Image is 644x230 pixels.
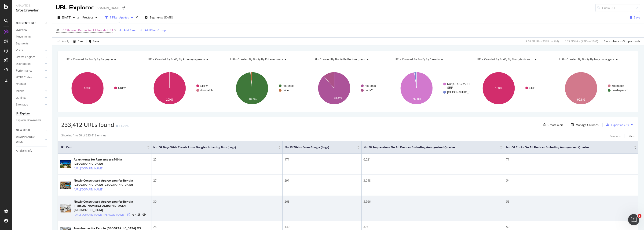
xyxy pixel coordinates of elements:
div: 5,566 [363,200,502,204]
h4: URLs Crawled By Botify By pagetype [65,56,137,63]
text: price [283,89,289,92]
span: Segments [150,15,163,19]
div: A chart. [61,68,141,109]
div: 71 [506,157,636,162]
button: Next [629,133,635,139]
svg: A chart. [555,68,635,109]
button: Apply [56,38,69,45]
div: Analysis Info [16,148,32,153]
img: main image [60,182,71,189]
span: No. of Impressions On All Devices excluding anonymized queries [363,145,493,150]
span: vs [77,15,80,19]
span: ^.*Showing Results for All Rentals in.*$ [62,27,113,34]
svg: A chart. [226,68,306,109]
div: Content [16,82,26,87]
div: times [135,15,139,20]
div: Save [634,15,640,19]
button: Segments[DATE] [143,14,175,21]
text: not-beds [365,84,376,88]
a: Inlinks [16,89,44,94]
span: No. of Days with Crawls from Google - Indexing Bots (Logs) [153,145,271,150]
a: CURRENT URLS [16,21,44,26]
div: A chart. [308,68,388,109]
a: Explorer Bookmarks [16,118,48,123]
svg: A chart. [472,68,552,109]
div: +1.79% [119,124,128,128]
div: 50 [506,225,636,229]
a: [URL][DOMAIN_NAME][PERSON_NAME] [74,212,125,217]
a: Segments [16,41,48,46]
text: SRP [447,86,453,89]
div: Apply [62,39,69,43]
a: URL Inspection [143,212,146,217]
button: Switch back to Simple mode [602,38,640,45]
div: arrow-right-arrow-left [122,7,125,10]
h4: URLs Crawled By Botify By pricesegment [229,56,301,63]
span: 233,412 URLs found [61,121,114,128]
div: Sitemaps [16,102,28,107]
svg: A chart. [143,68,223,109]
div: Manage Columns [576,123,599,127]
text: 97.8% [413,98,421,101]
text: SRP/* [200,84,208,88]
span: URLs Crawled By Botify By amenitysegment [148,57,205,61]
text: 100% [84,87,91,90]
div: [DATE] [164,15,173,19]
a: HTTP Codes [16,75,44,80]
div: Clear [78,39,85,43]
text: SRP [529,86,535,90]
div: 3,948 [363,179,502,183]
button: Add Filter [117,28,136,33]
div: Add Filter Group [144,28,166,32]
a: Visit Online Page [127,213,130,216]
button: Previous [80,14,99,21]
a: Content [16,82,48,87]
text: [GEOGRAPHIC_DATA] [447,91,476,94]
img: Equal [116,125,118,127]
button: Create alert [541,121,563,128]
button: [DATE] [56,14,77,21]
text: 100% [495,87,502,90]
div: A chart. [390,68,470,109]
h4: URLs Crawled By Botify By mwp_dashboard [476,56,548,63]
span: URLs Crawled By Botify By mwp_dashboard [477,57,533,61]
div: 6,021 [363,157,502,162]
h4: URLs Crawled By Botify By amenitysegment [147,56,219,63]
div: 54 [506,179,636,183]
div: Newly Constructed Apartments for Rent in [PERSON_NAME][GEOGRAPHIC_DATA] [GEOGRAPHIC_DATA] [74,200,149,212]
div: URL Explorer [56,4,94,12]
div: Movements [16,34,31,39]
div: Explorer Bookmarks [16,118,41,123]
div: Search Engines [16,55,35,60]
h4: URLs Crawled By Botify By no_shape_geos [558,56,630,63]
text: Not-[GEOGRAPHIC_DATA]- [447,82,483,86]
div: 171 [285,157,359,162]
button: View HTML Source [132,213,135,216]
img: main image [60,160,71,168]
div: Overview [16,28,27,33]
div: 30 [153,200,281,204]
button: Manage Columns [569,122,599,128]
div: [DOMAIN_NAME] [95,6,121,11]
text: 98.5% [249,98,256,101]
input: Find a URL [595,4,640,12]
span: No. of Visits from Google (Logs) [285,145,350,150]
div: 1 Filter Applied [110,15,129,19]
div: HTTP Codes [16,75,32,80]
text: not-price [283,84,294,88]
h4: URLs Crawled By Botify By canada [394,56,466,63]
button: Save [87,38,99,45]
h4: URLs Crawled By Botify By bedssegment [311,56,384,63]
button: Clear [71,38,85,45]
a: Outlinks [16,95,44,100]
text: #nomatch [200,89,213,92]
text: no-shape-srp [612,89,628,92]
a: Performance [16,68,44,73]
a: Movements [16,34,48,39]
button: Export as CSV [604,121,629,128]
text: 99.8% [577,98,585,101]
a: Analysis Info [16,148,48,153]
div: 268 [285,200,359,204]
text: 88.6% [334,96,342,99]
